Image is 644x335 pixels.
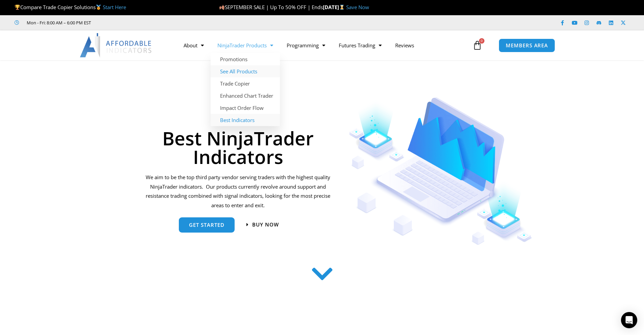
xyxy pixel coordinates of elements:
div: Open Intercom Messenger [621,312,637,328]
a: Reviews [388,38,421,53]
a: Trade Copier [211,77,280,90]
img: ⌛ [339,5,344,10]
span: Compare Trade Copier Solutions [15,4,126,10]
img: 🍂 [219,5,224,10]
p: We aim to be the top third party vendor serving traders with the highest quality NinjaTrader indi... [145,173,332,210]
img: LogoAI | Affordable Indicators – NinjaTrader [80,33,152,57]
iframe: Customer reviews powered by Trustpilot [100,19,202,26]
h1: Best NinjaTrader Indicators [145,129,332,166]
strong: [DATE] [323,4,346,10]
img: 🏆 [15,5,20,10]
a: Promotions [211,53,280,65]
ul: NinjaTrader Products [211,53,280,126]
a: get started [179,217,235,233]
a: Futures Trading [332,38,388,53]
nav: Menu [177,38,471,53]
span: Mon - Fri: 8:00 AM – 6:00 PM EST [25,19,91,27]
a: NinjaTrader Products [211,38,280,53]
a: See All Products [211,65,280,77]
a: Best Indicators [211,114,280,126]
span: 0 [479,38,484,44]
a: Save Now [346,4,369,10]
a: MEMBERS AREA [499,39,555,52]
a: Buy now [246,222,279,227]
a: 0 [462,35,492,55]
a: About [177,38,211,53]
a: Programming [280,38,332,53]
span: SEPTEMBER SALE | Up To 50% OFF | Ends [219,4,323,10]
img: 🥇 [96,5,101,10]
span: Buy now [252,222,279,227]
a: Start Here [103,4,126,10]
span: get started [189,222,224,228]
a: Enhanced Chart Trader [211,90,280,102]
img: Indicators 1 | Affordable Indicators – NinjaTrader [349,97,532,245]
a: Impact Order Flow [211,102,280,114]
span: MEMBERS AREA [506,43,548,48]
